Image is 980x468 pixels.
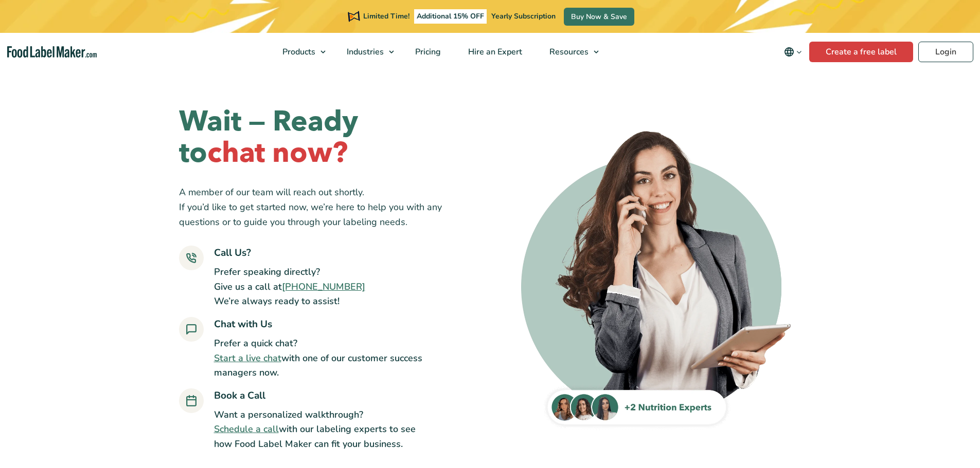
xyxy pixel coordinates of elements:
[344,46,385,58] span: Industries
[536,33,604,71] a: Resources
[918,42,973,62] a: Login
[402,33,452,71] a: Pricing
[777,42,809,62] button: Change language
[179,106,459,169] h1: Wait — Ready to
[491,11,556,21] span: Yearly Subscription
[214,423,279,435] a: Schedule a call
[564,8,634,26] a: Buy Now & Save
[279,46,316,58] span: Products
[214,317,272,331] strong: Chat with Us
[179,185,459,229] p: A member of our team will reach out shortly. If you’d like to get started now, we’re here to help...
[412,46,442,58] span: Pricing
[269,33,331,71] a: Products
[214,336,423,380] p: Prefer a quick chat? with one of our customer success managers now.
[214,389,265,402] strong: Book a Call
[7,46,97,58] a: Food Label Maker homepage
[214,352,281,364] a: Start a live chat
[214,246,251,259] strong: Call Us?
[207,134,348,172] em: chat now?
[333,33,399,71] a: Industries
[455,33,533,71] a: Hire an Expert
[465,46,523,58] span: Hire an Expert
[414,9,487,24] span: Additional 15% OFF
[809,42,913,62] a: Create a free label
[282,280,365,293] a: [PHONE_NUMBER]
[546,46,590,58] span: Resources
[214,265,365,309] p: Prefer speaking directly? Give us a call at We’re always ready to assist!
[214,407,423,452] p: Want a personalized walkthrough? with our labeling experts to see how Food Label Maker can fit yo...
[363,11,409,21] span: Limited Time!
